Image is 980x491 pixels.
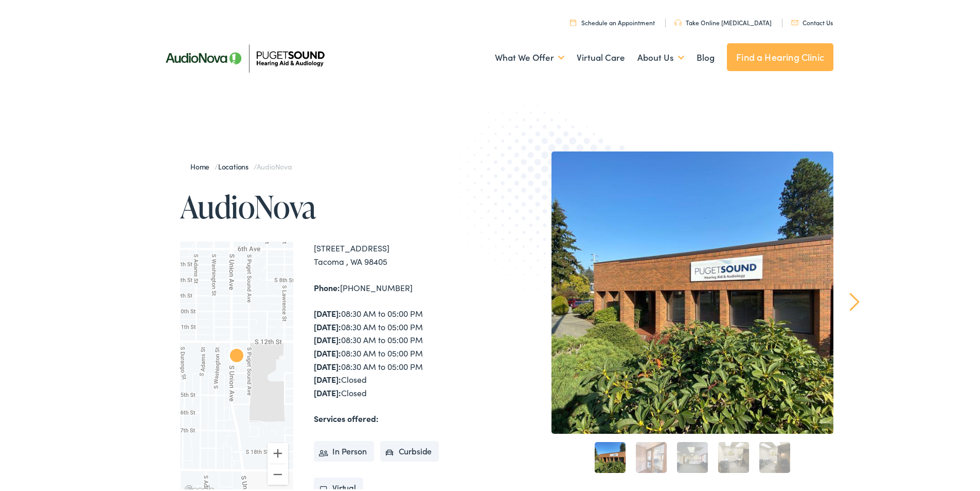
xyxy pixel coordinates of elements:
[577,37,625,75] a: Virtual Care
[314,439,374,460] li: In Person
[791,16,833,25] a: Contact Us
[268,462,288,483] button: Zoom out
[791,18,798,23] img: utility icon
[314,345,341,357] strong: [DATE]:
[314,240,494,266] div: [STREET_ADDRESS] Tacoma , WA 98405
[637,37,684,75] a: About Us
[224,343,249,367] div: AudioNova
[674,16,772,25] a: Take Online [MEDICAL_DATA]
[190,159,292,170] span: / /
[759,440,790,471] a: 5
[257,159,292,170] span: AudioNova
[674,18,682,24] img: utility icon
[314,385,341,396] strong: [DATE]:
[314,332,341,343] strong: [DATE]:
[314,319,341,330] strong: [DATE]:
[180,188,494,222] h1: AudioNova
[190,159,215,170] a: Home
[314,305,494,397] div: 08:30 AM to 05:00 PM 08:30 AM to 05:00 PM 08:30 AM to 05:00 PM 08:30 AM to 05:00 PM 08:30 AM to 0...
[570,17,576,24] img: utility icon
[314,280,340,291] strong: Phone:
[495,37,564,75] a: What We Offer
[314,279,494,293] div: [PHONE_NUMBER]
[314,371,341,383] strong: [DATE]:
[570,16,655,25] a: Schedule an Appointment
[677,440,708,471] a: 3
[314,306,341,317] strong: [DATE]:
[218,159,254,170] a: Locations
[718,440,749,471] a: 4
[697,37,715,75] a: Blog
[727,41,833,69] a: Find a Hearing Clinic
[314,359,341,370] strong: [DATE]:
[850,291,860,309] a: Next
[380,439,439,460] li: Curbside
[636,440,667,471] a: 2
[268,441,288,462] button: Zoom in
[595,440,626,471] a: 1
[314,411,379,422] strong: Services offered:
